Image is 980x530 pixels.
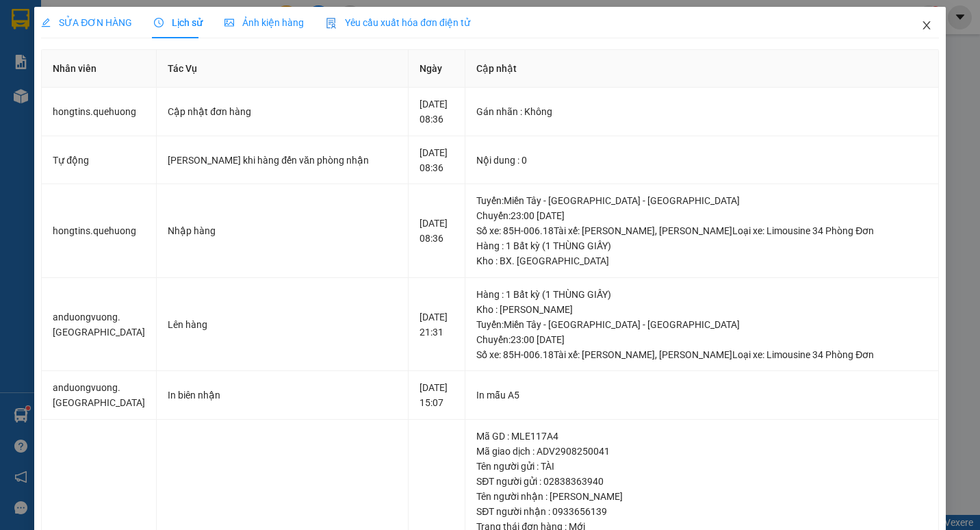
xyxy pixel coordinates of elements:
div: [PERSON_NAME] khi hàng đến văn phòng nhận [168,153,397,168]
div: [DATE] 08:36 [420,216,454,246]
div: Tuyến : Miền Tây - [GEOGRAPHIC_DATA] - [GEOGRAPHIC_DATA] Chuyến: 23:00 [DATE] Số xe: 85H-006.18 T... [476,317,927,362]
th: Nhân viên [42,50,157,88]
span: close [921,20,932,31]
span: Ảnh kiện hàng [224,17,304,28]
button: Close [907,7,946,45]
div: Kho : [PERSON_NAME] [476,302,927,317]
div: [DATE] 21:31 [420,310,454,340]
div: Hàng : 1 Bất kỳ (1 THÙNG GIẤY) [476,238,927,253]
div: SĐT người nhận : 0933656139 [476,504,927,519]
img: icon [326,18,337,29]
span: clock-circle [154,18,164,27]
td: anduongvuong.[GEOGRAPHIC_DATA] [42,371,157,420]
span: edit [41,18,51,27]
td: Tự động [42,136,157,185]
div: In biên nhận [168,388,397,403]
div: [DATE] 08:36 [420,97,454,127]
div: Cập nhật đơn hàng [168,104,397,119]
div: SĐT người gửi : 02838363940 [476,474,927,489]
div: Tên người gửi : TÀI [476,459,927,474]
div: In mẫu A5 [476,388,927,403]
th: Tác Vụ [157,50,409,88]
div: Lên hàng [168,317,397,332]
div: Nội dung : 0 [476,153,927,168]
span: picture [224,18,234,27]
td: anduongvuong.[GEOGRAPHIC_DATA] [42,278,157,372]
td: hongtins.quehuong [42,184,157,278]
span: Lịch sử [154,17,203,28]
div: Tên người nhận : [PERSON_NAME] [476,489,927,504]
div: Gán nhãn : Không [476,104,927,119]
td: hongtins.quehuong [42,88,157,136]
span: SỬA ĐƠN HÀNG [41,17,132,28]
div: Mã giao dịch : ADV2908250041 [476,444,927,459]
div: [DATE] 08:36 [420,145,454,175]
th: Cập nhật [465,50,939,88]
div: Hàng : 1 Bất kỳ (1 THÙNG GIẤY) [476,287,927,302]
div: Nhập hàng [168,223,397,238]
div: [DATE] 15:07 [420,380,454,410]
th: Ngày [409,50,465,88]
span: Yêu cầu xuất hóa đơn điện tử [326,17,470,28]
div: Kho : BX. [GEOGRAPHIC_DATA] [476,253,927,268]
div: Mã GD : MLE117A4 [476,429,927,444]
div: Tuyến : Miền Tây - [GEOGRAPHIC_DATA] - [GEOGRAPHIC_DATA] Chuyến: 23:00 [DATE] Số xe: 85H-006.18 T... [476,193,927,238]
